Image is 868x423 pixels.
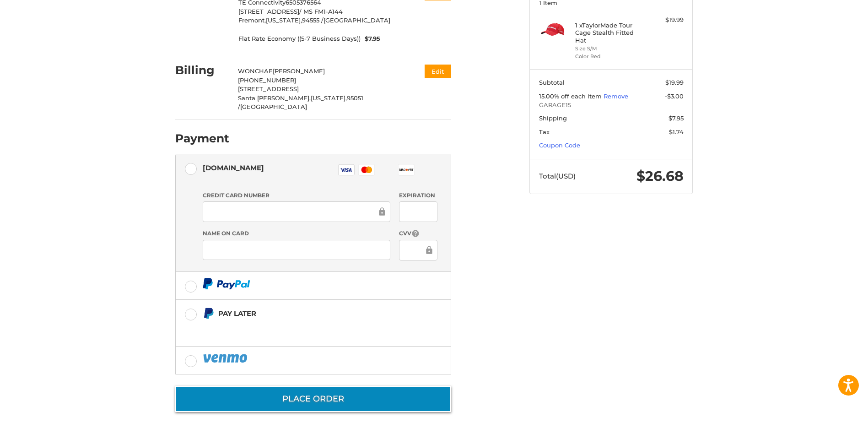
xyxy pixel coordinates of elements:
span: [GEOGRAPHIC_DATA] [323,16,390,24]
span: Tax [539,128,550,136]
div: [DOMAIN_NAME] [203,160,264,175]
span: [GEOGRAPHIC_DATA] [240,103,307,110]
a: Remove [604,92,628,100]
span: [US_STATE], [311,94,347,102]
div: Pay Later [218,306,394,321]
span: [US_STATE], [266,16,302,24]
iframe: PayPal Message 2 [203,321,394,335]
span: 15.00% off each item [539,92,604,100]
label: CVV [399,229,437,238]
img: PayPal icon [203,352,249,364]
span: $7.95 [361,34,381,43]
label: Credit Card Number [203,191,390,200]
span: Total (USD) [539,172,576,180]
label: Name on Card [203,229,390,238]
span: $1.74 [669,128,684,136]
label: Expiration [399,191,437,200]
span: Subtotal [539,79,565,86]
img: PayPal icon [203,278,250,289]
span: GARAGE15 [539,101,684,110]
span: 94555 / [302,16,323,24]
h4: 1 x TaylorMade Tour Cage Stealth Fitted Hat [575,22,645,44]
span: -$3.00 [665,92,684,100]
a: Coupon Code [539,141,580,149]
h2: Payment [175,131,229,146]
span: Fremont, [238,16,266,24]
span: WONCHAE [238,67,273,75]
span: [PHONE_NUMBER] [238,76,296,84]
span: Santa [PERSON_NAME], [238,94,311,102]
span: $7.95 [669,114,684,122]
button: Place Order [175,386,451,412]
span: $26.68 [636,168,684,184]
span: $19.99 [665,79,684,86]
li: Size S/M [575,45,645,53]
img: Pay Later icon [203,308,214,319]
h2: Billing [175,63,229,77]
span: Flat Rate Economy ((5-7 Business Days)) [238,34,361,43]
span: [PERSON_NAME] [273,67,325,75]
span: [STREET_ADDRESS] [238,85,299,92]
button: Edit [425,65,451,78]
span: / MS FM1-A144 [299,8,343,15]
span: [STREET_ADDRESS] [238,8,299,15]
div: $19.99 [647,16,684,25]
span: Shipping [539,114,567,122]
li: Color Red [575,53,645,60]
